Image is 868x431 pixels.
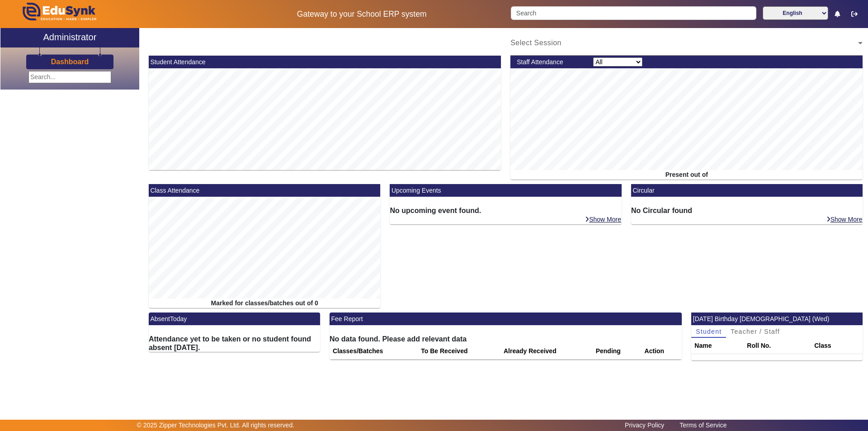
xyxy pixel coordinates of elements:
mat-card-header: Upcoming Events [390,184,622,197]
mat-card-header: Circular [631,184,863,197]
mat-card-header: AbsentToday [149,313,320,325]
th: Classes/Batches [330,343,418,360]
mat-card-header: Fee Report [330,313,682,325]
a: Show More [826,215,863,223]
h5: Gateway to your School ERP system [222,9,501,19]
h6: No upcoming event found. [390,206,622,215]
input: Search... [28,71,111,83]
div: Staff Attendance [512,57,589,67]
div: Marked for classes/batches out of 0 [149,298,381,308]
h6: No Circular found [631,206,863,215]
h2: Administrator [43,32,97,43]
mat-card-header: Student Attendance [149,56,501,68]
a: Administrator [0,28,139,47]
mat-card-header: Class Attendance [149,184,381,197]
h3: Dashboard [51,57,89,66]
a: Terms of Service [675,419,731,431]
th: Roll No. [744,338,811,354]
span: Teacher / Staff [731,328,780,335]
h6: Attendance yet to be taken or no student found absent [DATE]. [149,335,320,352]
th: Pending [593,343,642,360]
a: Show More [585,215,622,223]
a: Dashboard [51,57,90,66]
th: Class [811,338,863,354]
span: Student [696,328,722,335]
th: To Be Received [418,343,500,360]
h6: No data found. Please add relevant data [330,335,682,343]
p: © 2025 Zipper Technologies Pvt. Ltd. All rights reserved. [137,421,295,430]
th: Already Received [500,343,593,360]
th: Action [642,343,682,360]
div: Present out of [510,170,863,180]
input: Search [511,6,756,20]
a: Privacy Policy [620,419,669,431]
mat-card-header: [DATE] Birthday [DEMOGRAPHIC_DATA] (Wed) [691,313,863,325]
th: Name [691,338,744,354]
span: Select Session [510,39,561,47]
